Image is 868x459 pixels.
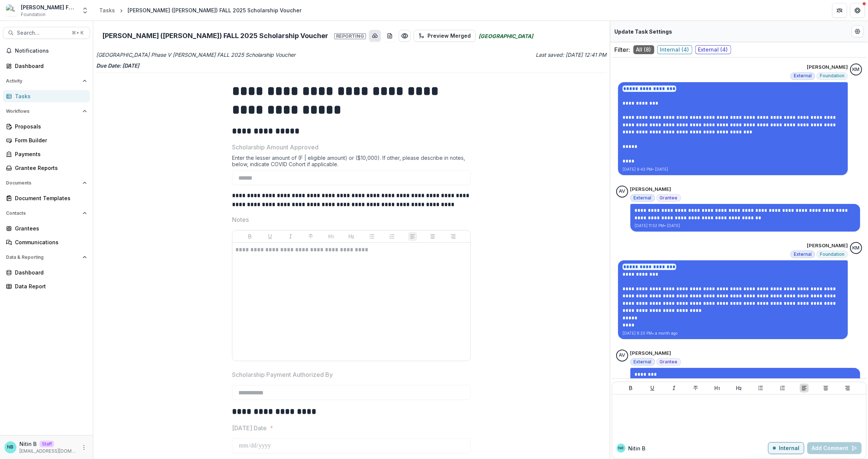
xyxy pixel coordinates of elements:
[3,192,90,204] a: Document Templates
[660,195,678,201] span: Grantee
[21,11,46,18] span: Foundation
[79,443,88,452] button: More
[15,92,84,100] div: Tasks
[232,370,333,379] p: Scholarship Payment Authorized By
[428,232,437,241] button: Align Center
[629,444,646,452] p: Nitin B
[96,51,350,59] p: [GEOGRAPHIC_DATA] Phase V [PERSON_NAME] FALL 2025 Scholarship Voucher
[19,440,37,448] p: Nitin B
[15,269,84,276] div: Dashboard
[96,5,118,16] a: Tasks
[660,359,678,365] span: Grantee
[232,215,249,224] p: Notes
[232,155,471,170] div: Enter the lesser amount of (F | eligible amount) or ($10,000). If other, please describe in notes...
[245,232,254,241] button: Bold
[3,222,90,235] a: Grantees
[713,384,722,393] button: Heading 1
[807,242,848,249] p: [PERSON_NAME]
[756,384,765,393] button: Bullet List
[17,30,67,36] span: Search...
[634,195,652,201] span: External
[6,109,79,114] span: Workflows
[615,28,673,35] p: Update Task Settings
[800,384,809,393] button: Align Left
[232,143,319,152] p: Scholarship Amount Approved
[6,255,79,260] span: Data & Reporting
[3,45,90,57] button: Notifications
[128,6,301,14] div: [PERSON_NAME] ([PERSON_NAME]) FALL 2025 Scholarship Voucher
[449,232,458,241] button: Align Right
[619,189,625,194] div: Amanda Voskinarian
[96,62,607,69] p: Due Date: [DATE]
[6,211,79,216] span: Contacts
[3,134,90,146] a: Form Builder
[3,105,90,117] button: Open Workflows
[21,3,77,11] div: [PERSON_NAME] Fund for the Blind
[266,232,275,241] button: Underline
[15,136,84,144] div: Form Builder
[820,73,845,78] span: Foundation
[3,236,90,248] a: Communications
[634,359,652,365] span: External
[852,246,859,251] div: Kate Morris
[734,384,743,393] button: Heading 2
[96,5,304,16] nav: breadcrumb
[852,25,864,37] button: Edit Form Settings
[843,384,852,393] button: Align Right
[794,73,812,78] span: External
[369,30,381,42] button: download-button
[633,45,654,54] span: All ( 8 )
[6,4,18,16] img: Lavelle Fund for the Blind
[40,441,54,447] p: Staff
[388,232,397,241] button: Ordered List
[807,442,862,454] button: Add Comment
[6,180,79,186] span: Documents
[3,266,90,279] a: Dashboard
[15,150,84,158] div: Payments
[232,424,267,432] p: [DATE] Date
[70,29,85,37] div: ⌘ + K
[15,164,84,172] div: Grantee Reports
[15,48,87,54] span: Notifications
[630,186,671,193] p: [PERSON_NAME]
[821,384,830,393] button: Align Center
[99,6,115,14] div: Tasks
[3,207,90,219] button: Open Contacts
[3,75,90,87] button: Open Activity
[334,33,366,39] span: Reporting
[479,32,533,40] i: [GEOGRAPHIC_DATA]
[19,448,76,455] p: [EMAIL_ADDRESS][DOMAIN_NAME]
[7,445,14,450] div: Nitin B
[695,45,731,54] span: External ( 4 )
[626,384,635,393] button: Bold
[3,90,90,102] a: Tasks
[3,27,90,39] button: Search...
[778,384,787,393] button: Ordered List
[3,280,90,292] a: Data Report
[630,350,671,357] p: [PERSON_NAME]
[820,252,845,257] span: Foundation
[15,62,84,70] div: Dashboard
[779,445,799,452] p: Internal
[286,232,295,241] button: Italicize
[367,232,376,241] button: Bullet List
[619,353,625,358] div: Amanda Voskinarian
[306,232,315,241] button: Strike
[635,223,856,229] p: [DATE] 11:52 PM • [DATE]
[3,177,90,189] button: Open Documents
[691,384,700,393] button: Strike
[657,45,692,54] span: Internal ( 4 )
[15,224,84,232] div: Grantees
[102,32,366,40] h2: [PERSON_NAME] ([PERSON_NAME]) FALL 2025 Scholarship Voucher
[347,232,356,241] button: Heading 2
[327,232,336,241] button: Heading 1
[670,384,679,393] button: Italicize
[794,252,812,257] span: External
[623,167,843,172] p: [DATE] 9:43 PM • [DATE]
[3,251,90,263] button: Open Data & Reporting
[850,3,865,18] button: Get Help
[6,78,79,84] span: Activity
[15,282,84,290] div: Data Report
[3,120,90,133] a: Proposals
[615,45,630,54] p: Filter:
